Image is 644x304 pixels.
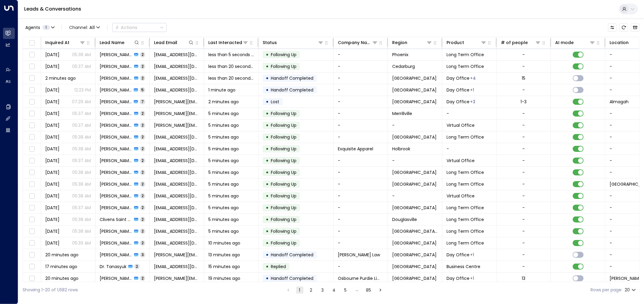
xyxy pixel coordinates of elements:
div: Lead Email [154,39,194,46]
span: Following Up [271,146,296,152]
span: andy@globalmicro.co.za [154,87,200,93]
div: Long Term Office,Meeting Room,Workstation [470,99,476,105]
div: - [523,110,525,117]
span: Clivens Saint cima [100,216,132,222]
span: 5 [140,87,145,92]
span: 2 [140,205,145,210]
span: Toggle select row [28,157,36,165]
span: kreativdesignz@gmail.com [154,205,200,211]
td: - [388,155,442,166]
span: Phoenix [392,52,409,58]
button: Go to page 4 [331,286,338,294]
div: • [266,50,269,60]
span: Toggle select row [28,51,36,59]
span: Day Office [447,75,469,81]
span: Long Term Office [447,228,484,234]
div: Inquired At [45,39,69,46]
span: tony@tcosvcs.com [154,122,200,128]
span: jero_velez@yahoo.com [154,228,200,234]
p: 05:37 AM [72,122,91,128]
span: hendrickdiane2541@gmail.com [154,169,200,175]
span: Following Up [271,181,296,187]
span: 2 [140,170,145,175]
div: • [266,238,269,248]
span: Mariana Claro [100,52,132,58]
span: Long Term Office [447,134,484,140]
button: Actions [112,23,167,32]
span: Yesterday [45,122,59,128]
span: Johannesburg [392,87,437,93]
p: 05:37 AM [72,63,91,69]
span: Toggle select row [28,239,36,247]
div: Lead Name [100,39,124,46]
span: Handoff Completed [271,252,313,258]
span: 2 minutes ago [45,75,76,81]
div: Region [392,39,432,46]
span: Anthony Thomas [100,122,132,128]
button: Archived Leads [631,23,639,32]
span: Following Up [271,205,296,211]
span: Rochlin Law [338,252,380,258]
button: Customize [608,23,617,32]
span: 7 [140,99,145,104]
span: Exquisite Apparel [338,146,373,152]
span: grodeelf@gmail.com [154,63,200,69]
span: 5 minutes ago [208,193,239,199]
span: Day Office [447,252,469,258]
span: Charleroi [392,240,437,246]
span: Emma Chafla [100,181,132,187]
span: Day Office [447,99,469,105]
div: Button group with a nested menu [112,23,167,32]
p: 05:39 AM [72,240,91,246]
span: Following Up [271,193,296,199]
span: Toggle select row [28,122,36,129]
div: - [523,205,525,211]
div: - [523,122,525,128]
span: Toggle select row [28,228,36,235]
td: - [334,131,388,143]
div: - [523,146,525,152]
span: Guadalajara [392,75,437,81]
span: 20 minutes ago [45,252,78,258]
span: Following Up [271,110,296,117]
div: - [523,169,525,175]
span: Toggle select row [28,63,36,70]
span: Rancho Santa Margarita [392,228,438,234]
div: • [266,97,269,107]
td: - [334,49,388,60]
span: 5 minutes ago [208,216,239,222]
div: • [266,61,269,72]
span: Toggle select row [28,110,36,117]
span: chaflaemma18@gmail.com [154,181,200,187]
span: Yesterday [45,193,59,199]
div: AI mode [555,39,595,46]
span: less than 5 seconds ago [208,52,254,58]
span: less than 20 seconds ago [208,63,254,69]
div: Product [447,39,487,46]
td: - [442,143,497,155]
span: 5 minutes ago [208,228,239,234]
button: Go to page 3 [319,286,326,294]
span: cvanhulse@exquisiteapparel.com [154,146,200,152]
div: • [266,132,269,142]
span: Toggle select row [28,75,36,82]
span: Virtual Office [447,158,475,164]
span: Long Term Office [447,216,484,222]
span: Toggle select row [28,86,36,94]
div: Meeting Room [470,252,474,258]
td: - [388,120,442,131]
span: clivens1972@gmail.com [154,216,200,222]
div: Product [447,39,464,46]
span: Stéphanie Szabo [100,240,132,246]
span: 13 minutes ago [208,252,240,258]
div: AI mode [555,39,574,46]
div: Last Interacted [208,39,242,46]
span: Following Up [271,122,296,128]
p: 05:38 AM [72,228,91,234]
p: 05:38 AM [72,146,91,152]
span: 2 [140,158,145,163]
span: Douglasville [392,216,417,222]
span: Virtual Office [447,193,475,199]
span: Yesterday [45,52,59,58]
div: • [266,144,269,154]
